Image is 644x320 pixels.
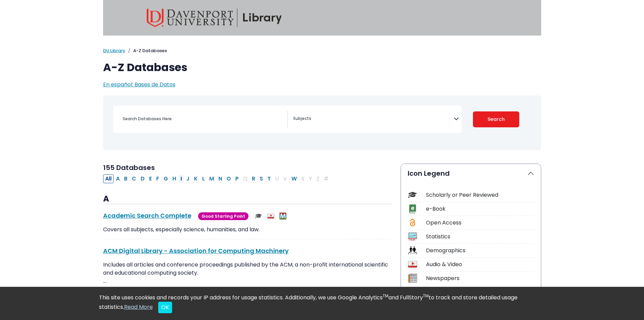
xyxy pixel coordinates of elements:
[184,174,192,183] button: Filter Results J
[265,174,273,183] button: Filter Results T
[233,174,241,183] button: Filter Results P
[423,293,429,299] sup: TM
[103,226,392,234] p: Covers all subjects, especially science, humanities, and law.
[192,174,200,183] button: Filter Results K
[267,213,274,219] img: Audio & Video
[170,174,178,183] button: Filter Results H
[280,213,286,219] img: MeL (Michigan electronic Library)
[216,174,224,183] button: Filter Results N
[178,174,184,183] button: Filter Results I
[255,213,262,219] img: Scholarly or Peer Reviewed
[408,204,417,213] img: Icon e-Book
[162,174,170,183] button: Filter Results G
[258,174,265,183] button: Filter Results S
[139,174,147,183] button: Filter Results D
[473,111,519,127] button: Submit for Search Results
[122,174,129,183] button: Filter Results B
[426,233,534,241] div: Statistics
[119,114,287,124] input: Search database by title or keyword
[154,174,161,183] button: Filter Results F
[408,218,417,227] img: Icon Open Access
[124,303,153,311] a: Read More
[408,190,417,199] img: Icon Scholarly or Peer Reviewed
[103,261,392,285] p: Includes all articles and conference proceedings published by the ACM, a non-profit international...
[408,246,417,255] img: Icon Demographics
[103,247,289,255] a: ACM Digital Library - Association for Computing Machinery
[250,174,257,183] button: Filter Results R
[408,232,417,241] img: Icon Statistics
[408,260,417,269] img: Icon Audio & Video
[147,174,154,183] button: Filter Results E
[103,47,541,54] nav: breadcrumb
[103,211,191,220] a: Academic Search Complete
[426,260,534,269] div: Audio & Video
[158,302,172,313] button: Close
[125,47,167,54] li: A-Z Databases
[198,212,248,220] span: Good Starting Point
[224,174,233,183] button: Filter Results O
[147,8,282,27] img: Davenport University Library
[426,219,534,227] div: Open Access
[207,174,216,183] button: Filter Results M
[99,294,545,313] div: This site uses cookies and records your IP address for usage statistics. Additionally, we use Goo...
[200,174,207,183] button: Filter Results L
[289,174,299,183] button: Filter Results W
[103,174,331,182] div: Alpha-list to filter by first letter of database name
[103,163,155,172] span: 155 Databases
[130,174,138,183] button: Filter Results C
[426,191,534,199] div: Scholarly or Peer Reviewed
[103,61,541,74] h1: A-Z Databases
[103,81,175,88] a: En español: Bases de Datos
[426,205,534,213] div: e-Book
[103,174,114,183] button: All
[426,247,534,255] div: Demographics
[103,47,125,54] a: DU Library
[408,274,417,283] img: Icon Newspapers
[383,293,388,299] sup: TM
[293,116,454,122] textarea: Search
[114,174,122,183] button: Filter Results A
[103,194,392,204] h3: A
[103,95,541,150] nav: Search filters
[401,164,541,183] button: Icon Legend
[426,274,534,282] div: Newspapers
